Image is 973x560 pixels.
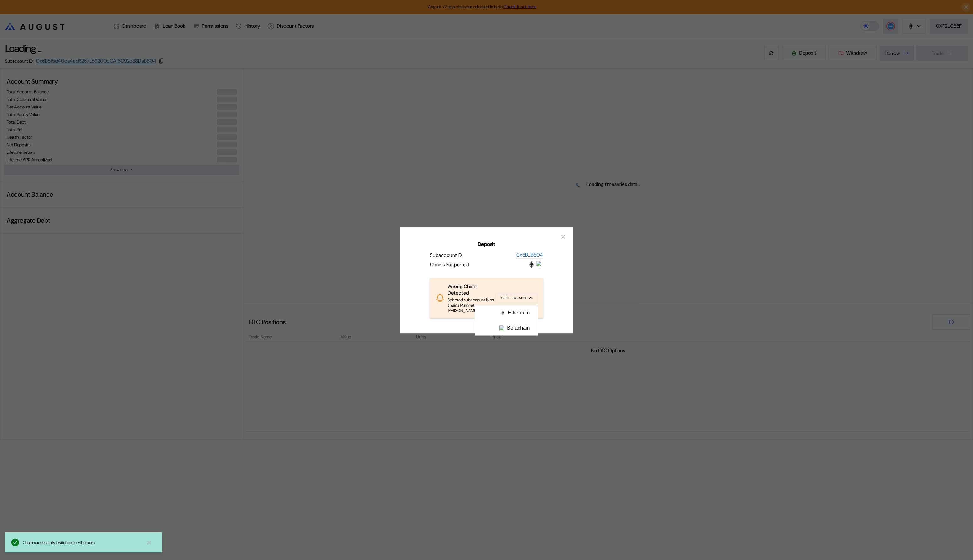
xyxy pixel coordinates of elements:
[430,252,462,258] div: Subaccount ID
[410,241,563,247] h2: Deposit
[516,252,543,258] a: 0x6B...B804
[536,261,543,268] img: chain logo
[23,540,141,545] div: Chain successfully switched to Ethereum
[558,232,568,242] button: close modal
[430,261,469,268] div: Chains Supported
[501,296,526,300] span: Select Network
[448,283,496,296] div: Wrong Chain Detected
[528,261,535,268] img: chain logo
[448,297,496,313] div: Selected subaccount is on chains Mainnet, [PERSON_NAME]
[475,320,538,335] button: Berachain
[496,294,538,302] button: Select Network
[475,305,538,320] button: Ethereum
[499,325,504,330] img: chain logo
[500,310,505,315] img: chain logo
